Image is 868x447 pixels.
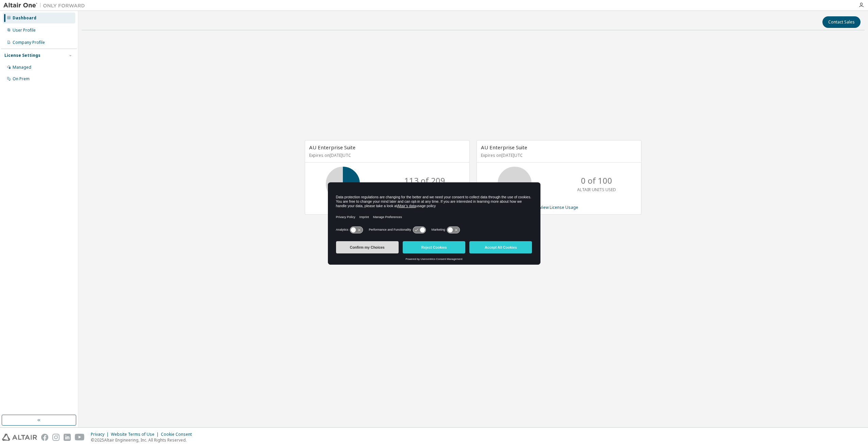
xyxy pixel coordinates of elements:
[75,434,85,441] img: youtube.svg
[52,434,60,441] img: instagram.svg
[91,432,111,437] div: Privacy
[13,65,31,70] div: Managed
[161,432,196,437] div: Cookie Consent
[111,432,161,437] div: Website Terms of Use
[13,40,45,45] div: Company Profile
[404,175,445,186] p: 113 of 209
[481,144,527,151] span: AU Enterprise Suite
[64,434,71,441] img: linkedin.svg
[41,434,48,441] img: facebook.svg
[309,152,464,158] p: Expires on [DATE] UTC
[577,187,616,193] p: ALTAIR UNITS USED
[13,28,36,33] div: User Profile
[13,15,36,21] div: Dashboard
[481,152,635,158] p: Expires on [DATE] UTC
[2,434,37,441] img: altair_logo.svg
[581,175,612,186] p: 0 of 100
[540,204,578,210] a: View License Usage
[3,2,88,9] img: Altair One
[822,16,861,28] button: Contact Sales
[91,437,196,443] p: © 2025 Altair Engineering, Inc. All Rights Reserved.
[13,76,30,82] div: On Prem
[4,53,40,58] div: License Settings
[309,144,355,151] span: AU Enterprise Suite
